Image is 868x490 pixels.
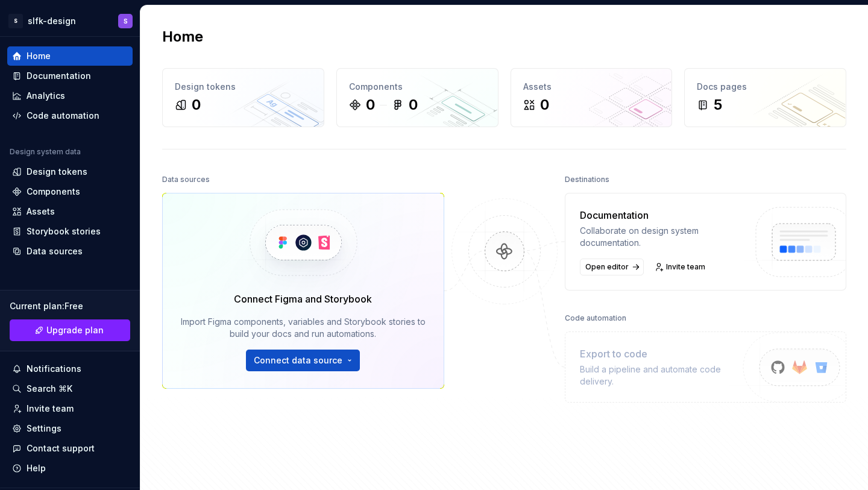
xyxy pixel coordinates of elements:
a: Settings [7,419,133,438]
a: Components00 [336,68,498,127]
div: Search ⌘K [27,383,72,395]
div: 0 [366,95,375,115]
div: Design system data [10,147,81,157]
div: Data sources [27,245,83,257]
div: 0 [192,95,201,115]
button: Help [7,459,133,478]
a: Storybook stories [7,222,133,241]
div: Design tokens [27,166,87,178]
div: Code automation [565,310,626,327]
a: Design tokens0 [162,68,324,127]
a: Assets [7,202,133,221]
div: Connect Figma and Storybook [234,292,372,306]
a: Assets0 [511,68,673,127]
div: Notifications [27,363,81,375]
div: Collaborate on design system documentation. [580,225,743,249]
div: Import Figma components, variables and Storybook stories to build your docs and run automations. [180,316,427,340]
div: Docs pages [697,81,834,93]
div: Components [27,186,80,198]
a: Open editor [580,259,644,275]
span: Connect data source [254,354,342,366]
button: Search ⌘K [7,379,133,398]
div: Code automation [27,110,99,122]
a: Components [7,182,133,201]
div: Assets [27,206,55,218]
div: Current plan : Free [10,300,130,312]
div: Destinations [565,171,609,188]
div: slfk-design [28,15,76,27]
div: S [8,14,23,28]
a: Home [7,46,133,66]
button: Sslfk-designS [2,8,137,34]
div: 0 [540,95,549,115]
div: Build a pipeline and automate code delivery. [580,363,743,388]
div: Documentation [580,208,743,222]
div: Analytics [27,90,65,102]
a: Documentation [7,66,133,86]
div: Storybook stories [27,225,101,237]
div: Settings [27,422,61,435]
a: Docs pages5 [684,68,846,127]
div: Documentation [27,70,91,82]
div: Help [27,462,46,474]
div: Invite team [27,403,74,415]
div: S [124,16,128,26]
a: Design tokens [7,162,133,181]
a: Code automation [7,106,133,125]
a: Analytics [7,86,133,105]
a: Upgrade plan [10,319,130,341]
a: Invite team [651,259,711,275]
button: Notifications [7,359,133,378]
button: Contact support [7,439,133,458]
span: Upgrade plan [46,324,104,336]
div: Home [27,50,51,62]
div: Assets [523,81,660,93]
a: Invite team [7,399,133,418]
h2: Home [162,27,203,46]
div: Contact support [27,442,95,454]
div: 0 [409,95,418,115]
div: Data sources [162,171,210,188]
button: Connect data source [246,350,360,371]
span: Invite team [666,262,705,272]
div: 5 [714,95,722,115]
div: Export to code [580,347,743,361]
a: Data sources [7,242,133,261]
span: Open editor [585,262,629,272]
div: Components [349,81,486,93]
div: Design tokens [175,81,312,93]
